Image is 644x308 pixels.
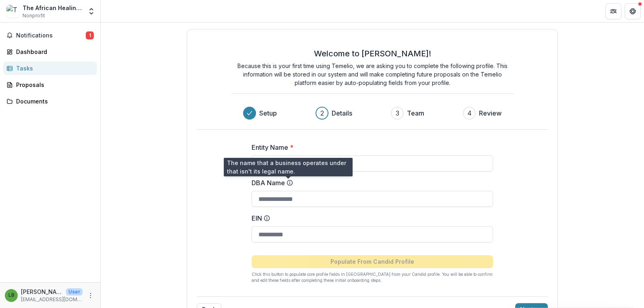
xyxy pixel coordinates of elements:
label: EIN [252,213,488,223]
span: 1 [86,31,94,39]
div: Progress [243,107,502,120]
h3: Details [332,108,352,118]
button: More [86,291,95,300]
a: Documents [3,95,97,108]
a: Dashboard [3,45,97,58]
div: 4 [467,108,472,118]
h3: Review [479,108,502,118]
button: Notifications1 [3,29,97,42]
span: Notifications [16,32,86,39]
button: Get Help [625,3,641,19]
div: Dashboard [16,48,91,56]
h2: Welcome to [PERSON_NAME]! [314,49,431,58]
a: Proposals [3,78,97,91]
h3: Setup [259,108,277,118]
button: Populate From Candid Profile [252,255,493,268]
a: Tasks [3,62,97,75]
p: User [66,288,83,296]
button: Open entity switcher [86,3,97,19]
div: 2 [320,108,324,118]
div: Tasks [16,64,91,72]
span: Nonprofit [23,12,45,19]
div: Proposals [16,81,91,89]
div: The African Healing Garden [23,4,83,12]
label: Entity Name [252,143,488,152]
div: 3 [396,108,399,118]
div: Lauren Beachom [8,293,14,298]
label: DBA Name [252,178,488,188]
p: [PERSON_NAME] [21,287,63,296]
p: Click this button to populate core profile fields in [GEOGRAPHIC_DATA] from your Candid profile. ... [252,271,493,283]
img: The African Healing Garden [6,5,19,18]
div: Documents [16,97,91,105]
button: Partners [605,3,621,19]
h3: Team [407,108,424,118]
p: Because this is your first time using Temelio, we are asking you to complete the following profil... [231,62,513,87]
p: [EMAIL_ADDRESS][DOMAIN_NAME] [21,296,83,303]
